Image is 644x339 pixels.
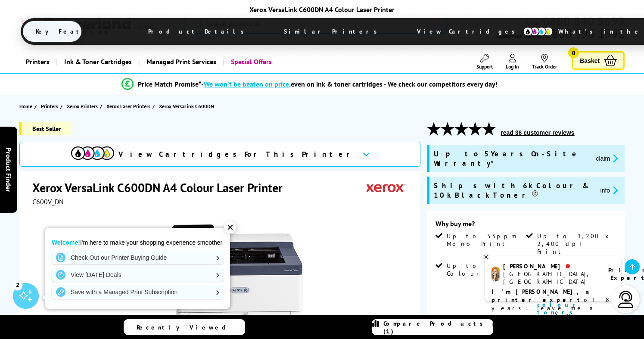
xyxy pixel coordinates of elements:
span: View Cartridges For This Printer [118,149,355,159]
a: Ink & Toner Cartridges [56,51,138,73]
span: Xerox VersaLink C600DN [159,102,214,111]
span: C600V_DN [32,197,64,206]
span: View Cartridges [404,20,536,43]
span: Key Features [23,21,126,42]
button: promo-description [598,185,621,195]
a: Xerox VersaLink C600DN [159,102,216,111]
span: Up to 5 Years On-Site Warranty* [434,149,589,168]
a: Log In [506,54,519,70]
button: read 36 customer reviews [498,129,577,137]
span: Xerox Laser Printers [106,102,150,111]
div: Xerox VersaLink C600DN A4 Colour Laser Printer [21,5,624,14]
a: Compare Products (1) [372,319,493,335]
div: 2 [13,280,22,289]
a: Check Out our Printer Buying Guide [52,251,224,264]
span: Xerox Printers [67,102,98,111]
span: Price Match Promise* [138,80,201,88]
span: Up to 53ppm Mono Print [447,232,524,248]
div: ✕ [224,221,236,233]
h1: Xerox VersaLink C600DN A4 Colour Laser Printer [32,180,291,196]
span: Ink & Toner Cartridges [64,51,132,73]
img: Xerox [367,180,406,196]
a: Managed Print Services [138,51,223,73]
p: of 8 years! Leave me a message and I'll respond ASAP [492,288,615,329]
a: Home [19,102,34,111]
a: Xerox Laser Printers [106,102,152,111]
img: cmyk-icon.svg [523,27,553,36]
div: [GEOGRAPHIC_DATA], [GEOGRAPHIC_DATA] [503,270,597,286]
span: We won’t be beaten on price, [204,80,291,88]
span: Printers [41,102,58,111]
a: Xerox Printers [67,102,100,111]
img: amy-livechat.png [492,267,500,282]
div: - even on ink & toner cartridges - We check our competitors every day! [201,80,498,88]
span: Product Finder [4,147,13,192]
span: Ships with 6k Colour & 10k Black Toner [434,181,593,200]
span: Basket [580,55,600,66]
a: View [DATE] Deals [52,268,224,282]
a: Save with a Managed Print Subscription [52,285,224,299]
a: Printers [41,102,60,111]
span: Up to 53ppm Colour Print [447,262,524,277]
b: I'm [PERSON_NAME], a printer expert [492,288,592,304]
a: Support [476,54,493,70]
span: Up to 1,200 x 2,400 dpi Print [537,232,614,255]
span: Similar Printers [271,21,395,42]
strong: Welcome! [52,239,80,246]
button: promo-description [593,153,620,163]
a: Special Offers [223,51,278,73]
a: Track Order [532,54,557,70]
span: 0 [568,47,579,58]
span: Home [19,102,32,111]
span: Support [476,63,493,70]
a: Recently Viewed [124,319,245,335]
img: View Cartridges [71,146,114,160]
div: Why buy me? [436,219,616,232]
div: [PERSON_NAME] [503,262,597,270]
span: Recently Viewed [137,323,234,331]
a: Basket 0 [572,51,625,70]
img: user-headset-light.svg [617,291,635,308]
span: Best Seller [19,122,72,135]
span: Log In [506,63,519,70]
span: Compare Products (1) [383,320,493,335]
li: modal_Promise [4,77,614,92]
a: Printers [19,51,56,73]
span: Product Details [135,21,261,42]
p: I'm here to make your shopping experience smoother. [52,239,224,246]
